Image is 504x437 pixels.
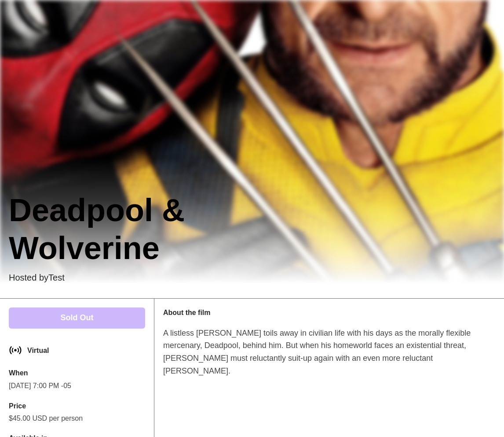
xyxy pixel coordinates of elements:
[163,327,495,378] p: A listless [PERSON_NAME] toils away in civilian life with his days as the morally flexible mercen...
[27,347,49,354] p: Virtual
[9,191,328,267] h1: Deadpool & Wolverine
[9,413,145,424] p: $45.00 USD per person
[9,367,145,379] p: When
[9,307,145,329] button: Sold Out
[9,380,145,392] p: [DATE] 7:00 PM -05
[9,400,145,412] p: Price
[9,271,65,284] p: Hosted by Test
[163,307,495,318] p: About the film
